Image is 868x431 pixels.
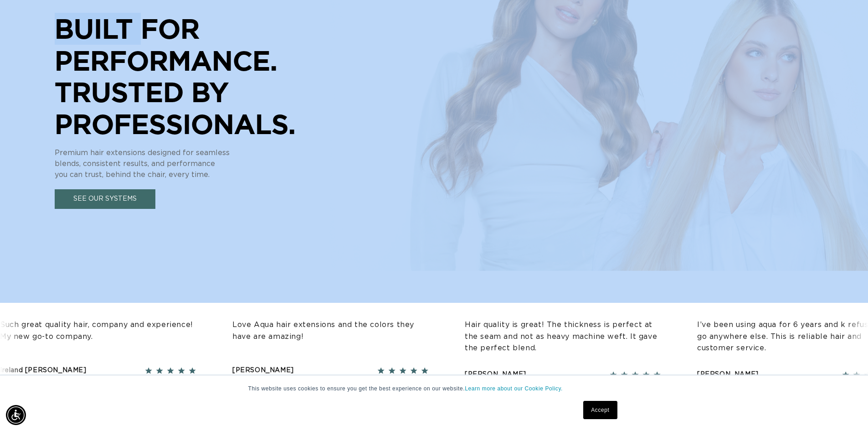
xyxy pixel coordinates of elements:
div: [PERSON_NAME] [228,365,290,376]
div: [PERSON_NAME] [693,369,755,380]
a: Learn more about our Cookie Policy. [465,385,563,392]
div: Accessibility Menu [6,405,26,425]
a: Accept [583,401,617,419]
p: Love Aqua hair extensions and the colors they have are amazing! [228,319,424,343]
p: Premium hair extensions designed for seamless blends, consistent results, and performance you can... [55,147,328,180]
a: See Our Systems [55,189,155,209]
p: This website uses cookies to ensure you get the best experience on our website. [248,384,620,393]
div: [PERSON_NAME] [461,369,522,380]
p: Hair quality is great! The thickness is perfect at the seam and not as heavy machine weft. It gav... [461,319,657,354]
p: BUILT FOR PERFORMANCE. TRUSTED BY PROFESSIONALS. [55,13,328,140]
